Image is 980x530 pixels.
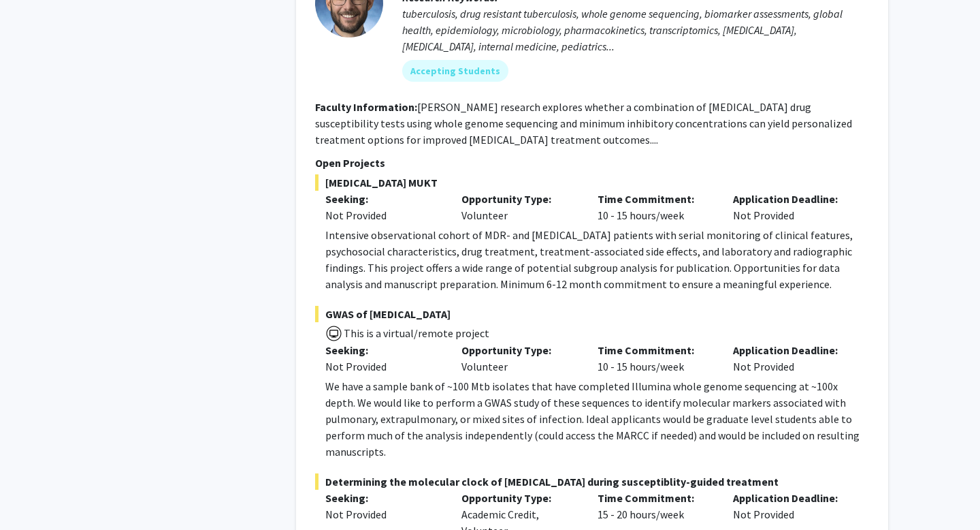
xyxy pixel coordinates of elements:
fg-read-more: [PERSON_NAME] research explores whether a combination of [MEDICAL_DATA] drug susceptibility tests... [315,100,852,146]
span: GWAS of [MEDICAL_DATA] [315,306,869,322]
span: This is a virtual/remote project [342,326,489,340]
div: tuberculosis, drug resistant tuberculosis, whole genome sequencing, biomarker assessments, global... [402,5,869,54]
div: Volunteer [451,342,587,375]
div: Not Provided [723,191,859,223]
span: [MEDICAL_DATA] MUKT [315,174,869,191]
p: Time Commitment: [598,191,713,207]
p: Application Deadline: [733,342,849,358]
div: Not Provided [723,342,859,375]
p: Time Commitment: [598,342,713,358]
iframe: Chat [10,469,58,520]
p: Application Deadline: [733,490,849,506]
div: 10 - 15 hours/week [587,342,723,375]
p: We have a sample bank of ~100 Mtb isolates that have completed Illumina whole genome sequencing a... [325,378,869,460]
div: Not Provided [325,506,441,523]
div: Not Provided [325,207,441,223]
b: Faculty Information: [315,100,417,114]
span: Determining the molecular clock of [MEDICAL_DATA] during susceptiblity-guided treatment [315,473,869,490]
p: Open Projects [315,155,869,171]
div: Not Provided [325,358,441,375]
p: Seeking: [325,191,441,207]
div: Volunteer [451,191,587,223]
p: Seeking: [325,490,441,506]
p: Opportunity Type: [461,191,577,207]
p: Opportunity Type: [461,490,577,506]
p: Seeking: [325,342,441,358]
p: Opportunity Type: [461,342,577,358]
p: Intensive observational cohort of MDR- and [MEDICAL_DATA] patients with serial monitoring of clin... [325,227,869,292]
div: 10 - 15 hours/week [587,191,723,223]
p: Time Commitment: [598,490,713,506]
p: Application Deadline: [733,191,849,207]
mat-chip: Accepting Students [402,60,508,82]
